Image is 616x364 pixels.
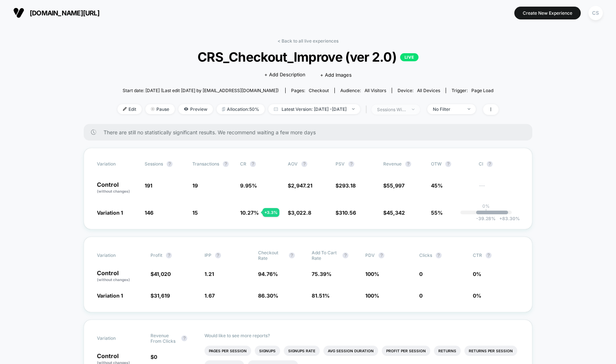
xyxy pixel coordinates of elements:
div: Audience: [340,88,386,93]
span: 31,619 [154,292,170,299]
li: Signups Rate [284,346,320,356]
button: ? [378,252,384,258]
li: Signups [255,346,280,356]
img: end [412,109,414,110]
button: ? [405,161,411,167]
span: 41,020 [154,271,171,277]
span: 10.27 % [240,210,259,216]
img: calendar [274,107,278,111]
span: 75.39 % [312,271,331,277]
span: 293.18 [339,182,356,189]
button: ? [348,161,354,167]
span: --- [479,183,519,194]
span: 0 % [473,292,481,299]
span: 9.95 % [240,182,257,189]
span: Variation [97,161,137,167]
li: Returns Per Session [464,346,517,356]
button: ? [343,252,348,258]
span: [DOMAIN_NAME][URL] [30,9,99,17]
span: There are still no statistically significant results. We recommend waiting a few more days [104,129,518,135]
span: Allocation: 50% [217,104,265,114]
img: end [151,107,155,111]
span: Variation [97,333,137,344]
p: 0% [482,203,490,209]
span: Sessions [145,161,163,167]
img: rebalance [222,107,225,111]
span: IPP [204,252,211,258]
span: 146 [145,210,153,216]
span: $ [151,292,170,299]
span: -39.28 % [476,216,496,221]
button: ? [486,252,492,258]
a: < Back to all live experiences [278,38,338,44]
span: (without changes) [97,189,130,193]
img: end [468,108,470,110]
span: Clicks [419,252,432,258]
span: 1.21 [204,271,214,277]
span: 83.30 % [496,216,520,221]
li: Profit Per Session [382,346,430,356]
img: Visually logo [13,7,24,18]
span: (without changes) [97,277,130,282]
span: Checkout Rate [258,250,285,261]
span: 86.30 % [258,292,278,299]
span: $ [336,210,356,216]
span: + [499,216,502,221]
span: PSV [336,161,345,167]
img: edit [123,107,127,111]
li: Returns [434,346,461,356]
span: Page Load [471,88,493,93]
span: CI [479,161,519,167]
span: 0 [154,354,157,360]
span: CRS_Checkout_Improve (ver 2.0) [137,49,479,65]
span: 0 [419,271,423,277]
p: | [485,209,487,214]
span: 100 % [365,271,379,277]
span: Pause [145,104,175,114]
span: 81.51 % [312,292,330,299]
span: $ [336,182,356,189]
button: ? [215,252,221,258]
span: all devices [417,88,440,93]
span: 3,022.8 [291,210,311,216]
span: All Visitors [365,88,386,93]
span: checkout [309,88,329,93]
span: 191 [145,182,152,189]
span: 0 % [473,271,481,277]
button: [DOMAIN_NAME][URL] [11,7,102,19]
button: ? [445,161,451,167]
p: Control [97,270,143,283]
span: 45% [431,182,443,189]
button: Create New Experience [514,7,581,19]
span: Transactions [192,161,219,167]
span: $ [151,271,171,277]
span: 94.76 % [258,271,278,277]
span: 55,997 [387,182,405,189]
span: 310.56 [339,210,356,216]
span: Revenue From Clicks [151,333,178,344]
button: ? [301,161,307,167]
button: ? [167,161,173,167]
button: ? [223,161,229,167]
span: $ [151,354,157,360]
span: $ [288,210,311,216]
div: No Filter [433,106,462,112]
div: Trigger: [452,88,493,93]
span: Profit [151,252,162,258]
button: ? [289,252,295,258]
span: PDV [365,252,375,258]
span: 1.67 [204,292,215,299]
span: Variation 1 [97,210,123,216]
li: Avg Session Duration [323,346,378,356]
button: ? [487,161,493,167]
span: 45,342 [387,210,405,216]
span: AOV [288,161,298,167]
div: sessions with impression [377,107,406,112]
span: $ [383,210,405,216]
span: $ [288,182,312,189]
span: OTW [431,161,471,167]
span: 0 [419,292,423,299]
span: Add To Cart Rate [312,250,339,261]
span: + Add Description [264,71,305,79]
button: ? [181,335,187,341]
